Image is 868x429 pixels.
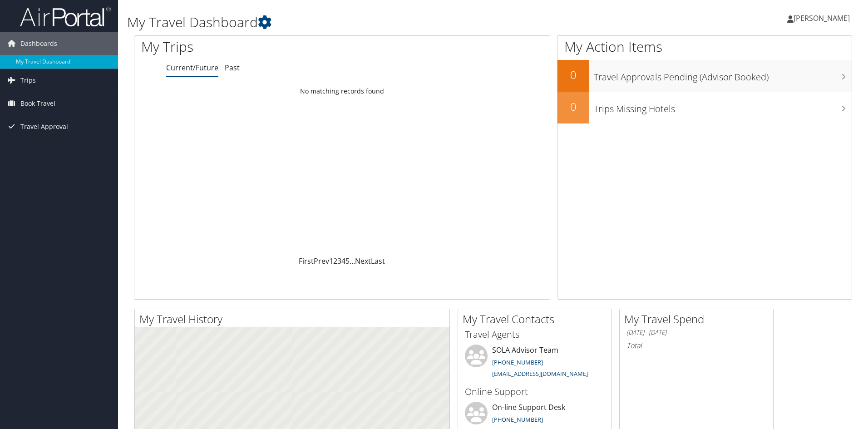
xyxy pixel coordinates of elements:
[20,32,57,55] span: Dashboards
[314,256,329,266] a: Prev
[465,385,605,398] h3: Online Support
[794,13,850,23] span: [PERSON_NAME]
[127,13,615,32] h1: My Travel Dashboard
[355,256,371,266] a: Next
[557,99,589,114] h2: 0
[166,63,218,73] a: Current/Future
[594,98,852,115] h3: Trips Missing Hotels
[225,63,240,73] a: Past
[341,256,345,266] a: 4
[557,60,852,92] a: 0Travel Approvals Pending (Advisor Booked)
[134,83,550,99] td: No matching records found
[465,328,605,341] h3: Travel Agents
[337,256,341,266] a: 3
[492,370,588,378] a: [EMAIL_ADDRESS][DOMAIN_NAME]
[350,256,355,266] span: …
[492,358,543,366] a: [PHONE_NUMBER]
[557,92,852,123] a: 0Trips Missing Hotels
[329,256,333,266] a: 1
[299,256,314,266] a: First
[460,345,609,382] li: SOLA Advisor Team
[333,256,337,266] a: 2
[345,256,350,266] a: 5
[20,92,55,115] span: Book Travel
[371,256,385,266] a: Last
[624,311,773,327] h2: My Travel Spend
[141,37,370,56] h1: My Trips
[557,37,852,56] h1: My Action Items
[787,5,859,32] a: [PERSON_NAME]
[594,66,852,84] h3: Travel Approvals Pending (Advisor Booked)
[20,69,36,92] span: Trips
[626,340,766,350] h6: Total
[463,311,612,327] h2: My Travel Contacts
[557,67,589,83] h2: 0
[20,6,111,27] img: airportal-logo.png
[139,311,449,327] h2: My Travel History
[626,328,766,337] h6: [DATE] - [DATE]
[492,415,543,424] a: [PHONE_NUMBER]
[20,115,68,138] span: Travel Approval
